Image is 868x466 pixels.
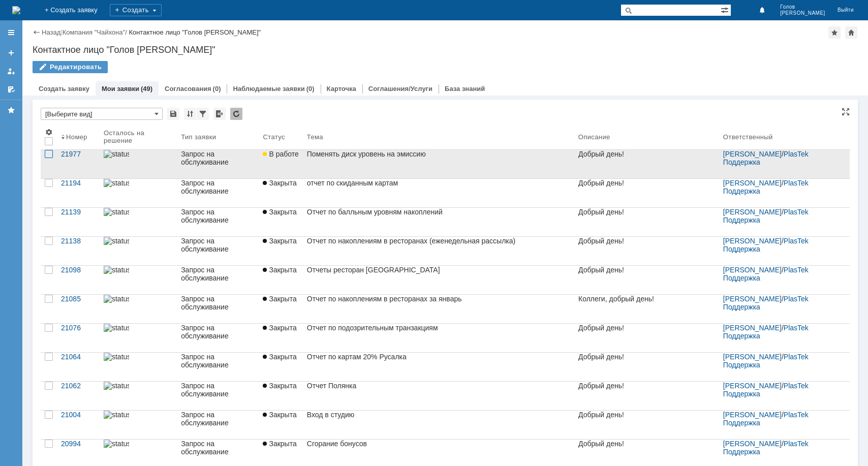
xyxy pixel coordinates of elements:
div: / [723,411,838,427]
span: Настройки [45,128,53,136]
div: Контактное лицо "Голов [PERSON_NAME]" [129,28,261,36]
a: База знаний [445,85,485,92]
a: [PERSON_NAME] [723,208,782,216]
div: | [60,28,62,36]
div: Отчет по подозрительным транзакциям [307,324,570,332]
a: statusbar-25 (1).png [100,144,177,184]
div: / [723,295,838,311]
a: отчет по скиданным картам [303,173,574,213]
div: Экспорт списка [213,108,226,120]
a: Запрос на обслуживание [177,405,259,445]
a: Согласования [165,85,211,92]
div: / [723,324,838,340]
a: PlasTek Поддержка [723,295,811,311]
img: statusbar-0 (1).png [104,237,129,245]
div: / [723,353,838,369]
span: Закрыта [263,353,296,361]
a: Запрос на обслуживание [177,260,259,300]
span: Закрыта [263,295,296,303]
a: PlasTek Поддержка [723,266,811,282]
span: Закрыта [263,237,296,245]
a: Закрыта [259,173,302,213]
div: Осталось на решение [104,129,165,144]
div: 21064 [61,353,96,361]
span: Закрыта [263,324,296,332]
a: Перейти на домашнюю страницу [12,6,20,14]
div: Статус [263,133,285,141]
div: Описание [578,133,610,141]
th: Осталось на решение [100,124,177,150]
div: Запрос на обслуживание [181,150,255,166]
div: Вход в студию [307,411,570,419]
a: Мои заявки [3,63,19,79]
a: Назад [42,28,60,36]
span: Закрыта [263,440,296,448]
img: statusbar-15 (1).png [104,295,129,303]
div: Сортировка... [184,108,196,120]
a: Закрыта [259,231,302,271]
a: 21076 [57,318,100,358]
a: PlasTek Поддержка [723,440,811,456]
span: Расширенный поиск [721,5,731,14]
a: [PERSON_NAME] [723,179,782,187]
div: Отчет по картам 20% Русалка [307,353,570,361]
div: (0) [306,85,315,92]
a: Создать заявку [39,85,89,92]
div: Ответственный [723,133,773,141]
div: Номер [66,133,87,141]
a: Закрыта [259,318,302,358]
div: Контактное лицо "Голов [PERSON_NAME]" [33,45,858,55]
span: Голов [780,4,825,10]
a: [PERSON_NAME] [723,237,782,245]
div: (49) [141,85,152,92]
a: 21977 [57,144,100,184]
a: Запрос на обслуживание [177,318,259,358]
div: / [723,150,838,166]
a: statusbar-0 (1).png [100,202,177,242]
img: statusbar-100 (1).png [104,382,129,390]
div: Запрос на обслуживание [181,266,255,282]
div: Добавить в избранное [828,26,841,39]
div: Запрос на обслуживание [181,208,255,224]
a: PlasTek Поддержка [723,179,811,195]
a: 21194 [57,173,100,213]
div: Запрос на обслуживание [181,411,255,427]
span: В работе [263,150,298,158]
div: Тип заявки [181,133,216,141]
a: [PERSON_NAME] [723,382,782,390]
a: [PERSON_NAME] [723,353,782,361]
a: [PERSON_NAME] [723,295,782,303]
a: PlasTek Поддержка [723,411,811,427]
a: Закрыта [259,376,302,416]
a: Отчет по картам 20% Русалка [303,347,574,387]
div: 21138 [61,237,96,245]
div: 21977 [61,150,96,158]
a: statusbar-0 (1).png [100,173,177,213]
div: Поменять диск уровень на эмиссию [307,150,570,158]
a: statusbar-15 (1).png [100,289,177,329]
img: statusbar-25 (1).png [104,150,129,158]
a: Закрыта [259,202,302,242]
a: 21085 [57,289,100,329]
a: В работе [259,144,302,184]
a: Отчет по накоплениям в ресторанах за январь [303,289,574,329]
div: Создать [110,4,162,16]
div: Тема [307,133,323,141]
div: Фильтрация... [197,108,209,120]
a: statusbar-0 (1).png [100,260,177,300]
span: Закрыта [263,382,296,390]
a: 21062 [57,376,100,416]
a: statusbar-0 (1).png [100,318,177,358]
a: Запрос на обслуживание [177,202,259,242]
a: Поменять диск уровень на эмиссию [303,144,574,184]
div: Отчет Полянка [307,382,570,390]
div: Обновлять список [230,108,242,120]
div: 20994 [61,440,96,448]
img: statusbar-0 (1).png [104,179,129,187]
a: Создать заявку [3,45,19,61]
th: Тип заявки [177,124,259,150]
div: Отчет по накоплениям в ресторанах (еженедельная рассылка) [307,237,570,245]
img: statusbar-100 (1).png [104,411,129,419]
div: 21085 [61,295,96,303]
div: 21062 [61,382,96,390]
